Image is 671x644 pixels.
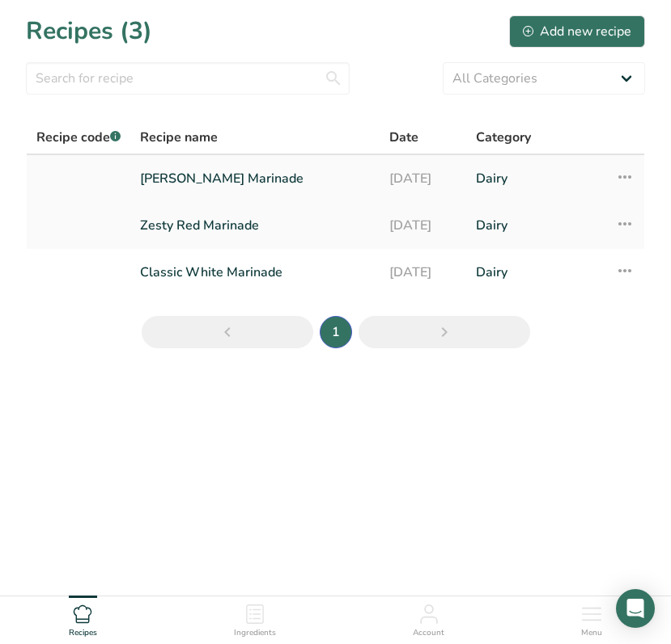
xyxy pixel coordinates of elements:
[389,128,418,147] span: Date
[581,627,602,639] span: Menu
[69,596,97,640] a: Recipes
[140,162,370,196] a: [PERSON_NAME] Marinade
[234,596,276,640] a: Ingredients
[389,208,457,242] a: [DATE]
[140,128,218,147] span: Recipe name
[142,316,313,348] a: Previous page
[476,128,531,147] span: Category
[523,22,631,41] div: Add new recipe
[389,162,457,196] a: [DATE]
[140,255,370,289] a: Classic White Marinade
[616,589,655,628] div: Open Intercom Messenger
[26,62,350,95] input: Search for recipe
[140,208,370,242] a: Zesty Red Marinade
[26,13,152,49] h1: Recipes (3)
[36,128,121,146] span: Recipe code
[69,627,97,639] span: Recipes
[509,15,645,48] button: Add new recipe
[413,596,444,640] a: Account
[476,208,596,242] a: Dairy
[359,316,530,348] a: Next page
[476,162,596,196] a: Dairy
[234,627,276,639] span: Ingredients
[389,255,457,289] a: [DATE]
[413,627,444,639] span: Account
[476,255,596,289] a: Dairy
